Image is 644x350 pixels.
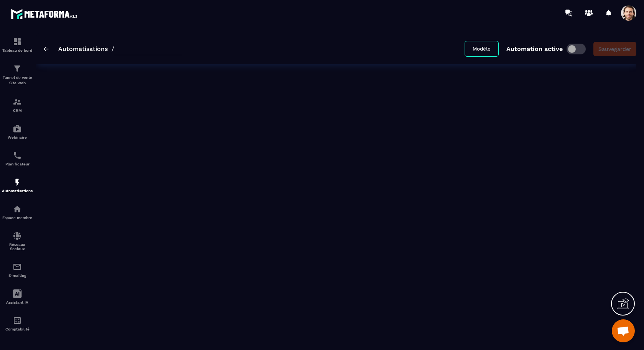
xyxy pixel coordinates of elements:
p: Automatisations [2,189,33,193]
img: accountant [13,316,22,325]
button: Modèle [465,41,499,57]
img: formation [13,64,22,73]
img: automations [13,178,22,187]
img: logo [11,7,80,21]
a: formationformationTunnel de vente Site web [2,58,33,92]
a: Assistant IA [2,283,33,310]
p: CRM [2,108,33,113]
p: Comptabilité [2,327,33,331]
img: formation [13,37,22,46]
div: Ouvrir le chat [612,319,635,342]
a: automationsautomationsWebinaire [2,118,33,145]
p: Webinaire [2,135,33,139]
a: formationformationTableau de bord [2,31,33,58]
img: scheduler [13,151,22,160]
img: formation [13,97,22,106]
img: automations [13,204,22,214]
p: Espace membre [2,216,33,220]
p: Assistant IA [2,300,33,304]
img: automations [13,124,22,133]
a: accountantaccountantComptabilité [2,310,33,337]
p: E-mailing [2,273,33,278]
a: social-networksocial-networkRéseaux Sociaux [2,226,33,257]
a: emailemailE-mailing [2,257,33,283]
p: Réseaux Sociaux [2,242,33,251]
a: automationsautomationsAutomatisations [2,172,33,199]
span: / [112,45,114,52]
img: email [13,262,22,271]
p: Planificateur [2,162,33,166]
p: Tunnel de vente Site web [2,75,33,86]
a: schedulerschedulerPlanificateur [2,145,33,172]
a: automationsautomationsEspace membre [2,199,33,226]
p: Tableau de bord [2,48,33,52]
img: arrow [44,47,49,51]
a: Automatisations [58,45,108,52]
p: Automation active [506,45,563,52]
a: formationformationCRM [2,92,33,118]
img: social-network [13,231,22,240]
